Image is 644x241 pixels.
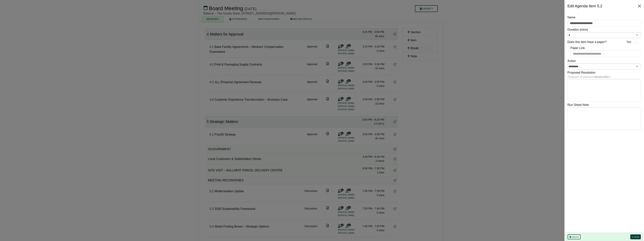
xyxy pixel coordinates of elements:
label: Run Sheet Note [567,102,589,107]
button: Close [636,3,642,9]
label: Action [567,59,576,63]
label: Paper Link [570,46,585,50]
label: Does this item have a paper? [567,40,606,44]
span: Yes [626,40,631,44]
div: Edit Agenda Item 5.2 [567,3,602,9]
button: Delete [568,234,581,239]
label: Proposed Resolution [567,70,595,75]
button: Done [630,234,641,239]
div: The Board of Directors to: [567,75,641,79]
label: Duration (mins) [567,27,588,32]
b: RESOLVED [594,75,608,78]
label: Name [567,15,576,20]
